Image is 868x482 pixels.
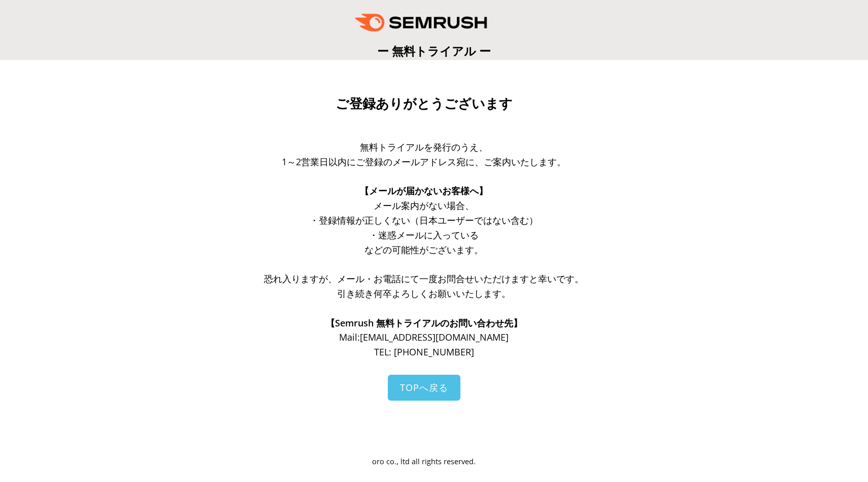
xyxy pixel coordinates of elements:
[388,375,460,401] a: TOPへ戻る
[374,346,474,358] span: TEL: [PHONE_NUMBER]
[377,43,491,59] span: ー 無料トライアル ー
[336,96,513,111] span: ご登録ありがとうございます
[337,287,511,299] span: 引き続き何卒よろしくお願いいたします。
[326,317,522,329] span: 【Semrush 無料トライアルのお問い合わせ先】
[360,141,488,153] span: 無料トライアルを発行のうえ、
[400,381,448,394] span: TOPへ戻る
[360,185,488,197] span: 【メールが届かないお客様へ】
[264,273,584,285] span: 恐れ入りますが、メール・お電話にて一度お問合せいただけますと幸いです。
[282,156,566,168] span: 1～2営業日以内にご登録のメールアドレス宛に、ご案内いたします。
[369,229,479,241] span: ・迷惑メールに入っている
[372,457,476,466] span: oro co., ltd all rights reserved.
[374,199,474,212] span: メール案内がない場合、
[364,244,483,256] span: などの可能性がございます。
[339,331,509,343] span: Mail: [EMAIL_ADDRESS][DOMAIN_NAME]
[310,214,538,226] span: ・登録情報が正しくない（日本ユーザーではない含む）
